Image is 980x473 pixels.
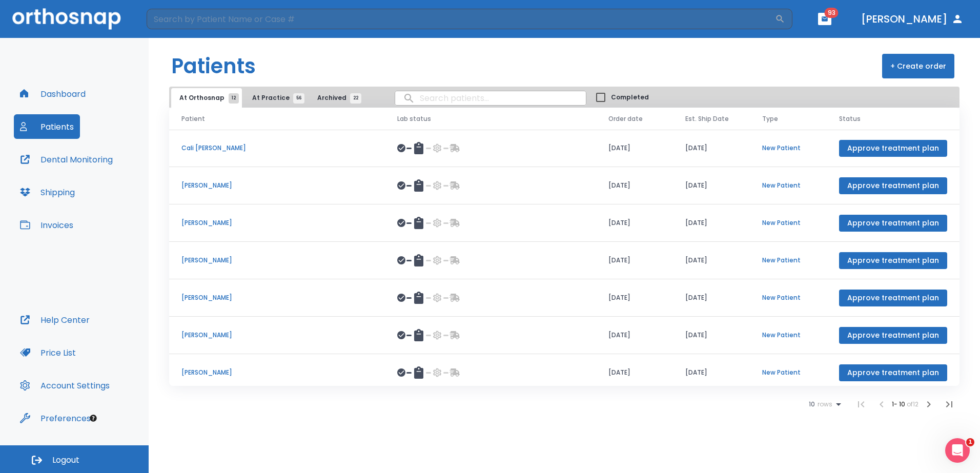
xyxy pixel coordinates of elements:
[839,114,861,124] span: Status
[171,88,366,108] div: tabs
[825,8,839,18] span: 93
[14,340,82,365] button: Price List
[293,93,304,104] span: 56
[596,354,673,392] td: [DATE]
[12,8,121,29] img: Orthosnap
[14,147,119,172] button: Dental Monitoring
[52,455,79,466] span: Logout
[608,114,643,124] span: Order date
[857,10,968,28] button: [PERSON_NAME]
[762,181,814,190] p: New Patient
[882,54,954,78] button: + Create order
[966,438,974,446] span: 1
[762,143,814,153] p: New Patient
[673,130,750,167] td: [DATE]
[762,368,814,377] p: New Patient
[839,290,947,306] button: Approve treatment plan
[892,400,907,408] span: 1 - 10
[181,181,373,190] p: [PERSON_NAME]
[673,279,750,317] td: [DATE]
[839,364,947,381] button: Approve treatment plan
[181,293,373,302] p: [PERSON_NAME]
[815,401,832,408] span: rows
[181,368,373,377] p: [PERSON_NAME]
[673,354,750,392] td: [DATE]
[14,307,96,332] button: Help Center
[596,317,673,354] td: [DATE]
[673,242,750,279] td: [DATE]
[839,215,947,232] button: Approve treatment plan
[596,279,673,317] td: [DATE]
[317,93,356,102] span: Archived
[809,401,815,408] span: 10
[596,167,673,204] td: [DATE]
[14,114,80,139] button: Patients
[685,114,729,124] span: Est. Ship Date
[171,51,256,81] h1: Patients
[181,143,373,153] p: Cali [PERSON_NAME]
[14,406,97,430] button: Preferences
[181,218,373,228] p: [PERSON_NAME]
[14,213,79,237] button: Invoices
[14,81,92,106] button: Dashboard
[596,242,673,279] td: [DATE]
[762,331,814,340] p: New Patient
[611,93,649,102] span: Completed
[673,167,750,204] td: [DATE]
[14,373,116,398] button: Account Settings
[673,204,750,242] td: [DATE]
[673,317,750,354] td: [DATE]
[839,140,947,157] button: Approve treatment plan
[945,438,970,463] iframe: Intercom live chat
[229,93,239,104] span: 12
[907,400,918,408] span: of 12
[839,327,947,344] button: Approve treatment plan
[596,204,673,242] td: [DATE]
[839,252,947,269] button: Approve treatment plan
[839,177,947,194] button: Approve treatment plan
[181,256,373,265] p: [PERSON_NAME]
[252,93,299,102] span: At Practice
[395,88,586,108] input: search
[762,218,814,228] p: New Patient
[397,114,431,124] span: Lab status
[89,414,98,423] div: Tooltip anchor
[762,256,814,265] p: New Patient
[762,293,814,302] p: New Patient
[762,114,778,124] span: Type
[179,93,234,102] span: At Orthosnap
[181,331,373,340] p: [PERSON_NAME]
[14,180,81,204] button: Shipping
[147,9,775,29] input: Search by Patient Name or Case #
[596,130,673,167] td: [DATE]
[181,114,205,124] span: Patient
[350,93,361,104] span: 22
